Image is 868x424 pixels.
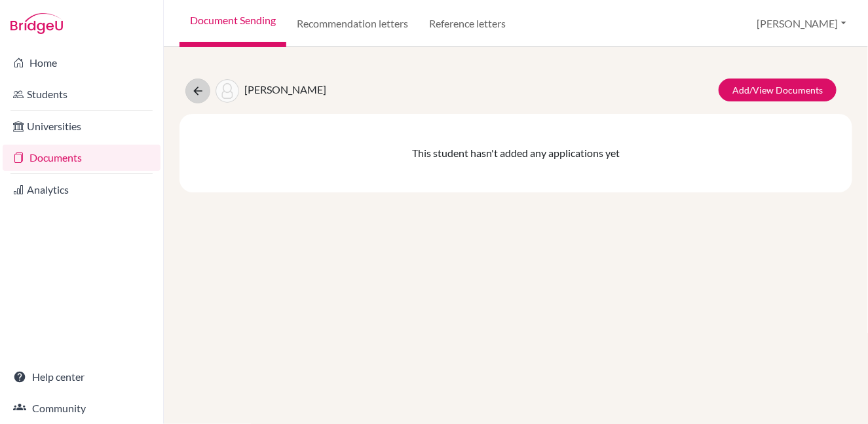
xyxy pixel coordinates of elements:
[179,114,852,192] div: This student hasn't added any applications yet
[3,364,160,390] a: Help center
[3,113,160,139] a: Universities
[751,11,852,36] button: [PERSON_NAME]
[3,395,160,421] a: Community
[719,79,837,101] a: Add/View Documents
[3,177,160,203] a: Analytics
[3,81,160,107] a: Students
[3,50,160,76] a: Home
[3,145,160,171] a: Documents
[244,83,326,96] span: [PERSON_NAME]
[10,13,63,34] img: Bridge-U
